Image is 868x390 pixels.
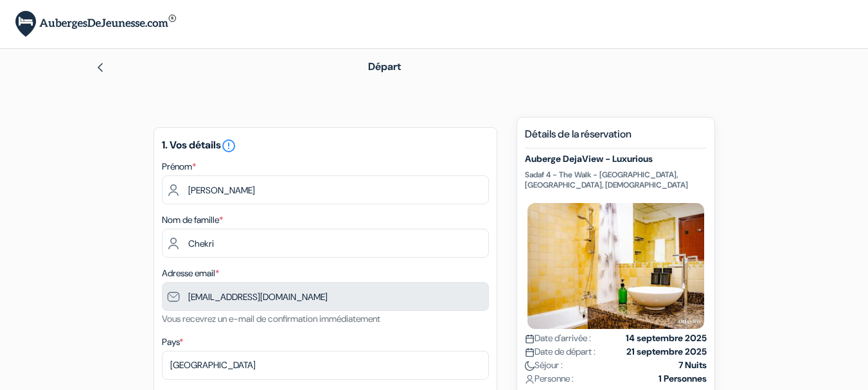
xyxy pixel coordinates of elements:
[162,282,489,311] input: Entrer adresse e-mail
[525,128,707,148] h5: Détails de la réservation
[525,154,707,164] h5: Auberge DejaView - Luxurious
[162,313,380,324] small: Vous recevrez un e-mail de confirmation immédiatement
[221,138,236,154] i: error_outline
[525,334,535,344] img: calendar.svg
[525,375,535,384] img: user_icon.svg
[162,229,489,258] input: Entrer le nom de famille
[95,62,105,73] img: left_arrow.svg
[626,332,707,345] strong: 14 septembre 2025
[678,359,707,372] strong: 7 Nuits
[626,345,707,359] strong: 21 septembre 2025
[525,332,591,345] span: Date d'arrivée :
[659,372,707,386] strong: 1 Personnes
[525,359,563,372] span: Séjour :
[162,267,219,280] label: Adresse email
[525,372,574,386] span: Personne :
[162,175,489,204] input: Entrez votre prénom
[162,160,196,173] label: Prénom
[162,335,183,349] label: Pays
[368,60,401,73] span: Départ
[525,345,596,359] span: Date de départ :
[525,170,707,190] p: Sadaf 4 - The Walk - [GEOGRAPHIC_DATA], [GEOGRAPHIC_DATA], [DEMOGRAPHIC_DATA]
[162,138,489,154] h5: 1. Vos détails
[525,348,535,357] img: calendar.svg
[162,213,223,227] label: Nom de famille
[15,11,176,37] img: AubergesDeJeunesse.com
[525,361,535,371] img: moon.svg
[221,138,236,152] a: error_outline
